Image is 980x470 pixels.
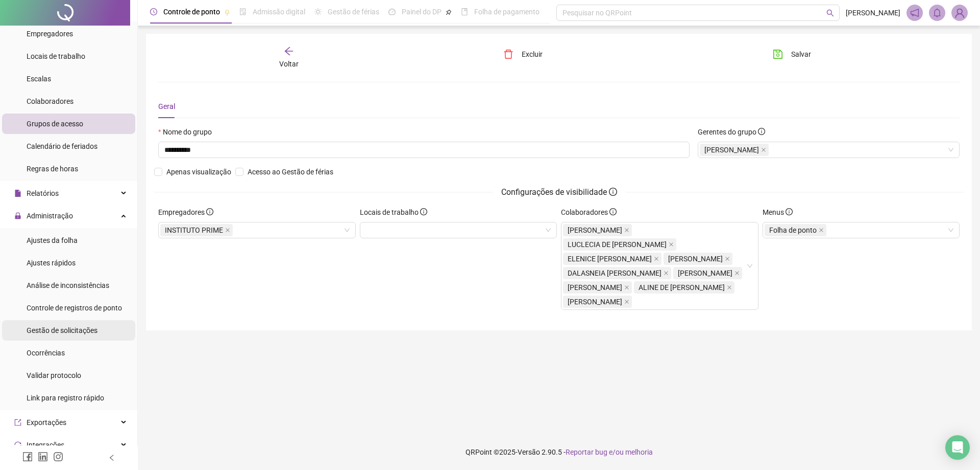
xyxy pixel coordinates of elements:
[664,271,669,276] span: close
[328,8,379,16] span: Gestão de férias
[952,5,967,20] img: 69671
[27,165,78,173] span: Regras de horas
[826,9,834,17] span: search
[158,207,213,218] span: Empregadores
[568,253,652,264] span: ELENICE [PERSON_NAME]
[727,285,732,290] span: close
[786,208,793,215] span: info-circle
[360,207,427,218] span: Locais de trabalho
[160,224,233,236] span: Instituto Prime Ltda.
[388,8,396,15] span: dashboard
[678,267,732,279] span: [PERSON_NAME]
[27,142,97,150] span: Calendário de feriados
[14,441,21,449] span: sync
[165,225,223,236] span: INSTITUTO PRIME
[791,49,811,60] span: Salvar
[108,454,115,461] span: left
[239,8,247,15] span: file-done
[761,147,766,152] span: close
[206,208,213,215] span: info-circle
[158,126,218,138] label: Nome do grupo
[700,144,769,156] span: MARIA DAS GRAÇAS DOS SANTOS
[568,267,661,279] span: DALASNEIA [PERSON_NAME]
[27,441,64,449] span: Integrações
[624,299,629,304] span: close
[563,296,632,308] span: CAUANA DOS SANTOS SILVA
[224,9,230,15] span: pushpin
[503,49,513,59] span: delete
[53,452,63,462] span: instagram
[563,224,632,236] span: VANESSA DOS SANTOS CONCEIÇÃO
[27,281,109,289] span: Análise de inconsistências
[563,238,676,251] span: LUCLECIA DE FREITAS BORGES
[945,435,970,460] div: Open Intercom Messenger
[420,208,427,215] span: info-circle
[758,128,765,135] span: info-circle
[27,189,59,197] span: Relatórios
[609,208,617,215] span: info-circle
[38,452,48,462] span: linkedin
[27,120,83,128] span: Grupos de acesso
[518,448,540,456] span: Versão
[22,452,33,462] span: facebook
[474,8,540,16] span: Folha de pagamento
[162,166,235,177] span: Apenas visualização
[27,371,81,379] span: Validar protocolo
[819,228,824,233] span: close
[668,253,723,264] span: [PERSON_NAME]
[669,242,674,247] span: close
[27,212,73,220] span: Administração
[446,9,452,15] span: pushpin
[496,46,550,62] button: Excluir
[27,52,85,60] span: Locais de trabalho
[568,282,622,293] span: [PERSON_NAME]
[664,253,732,265] span: RAQUEL CORREIA BARBOSA
[563,267,671,279] span: DALASNEIA LIMA ROCHA
[763,207,793,218] span: Menus
[14,419,21,426] span: export
[933,8,942,17] span: bell
[27,418,66,427] span: Exportações
[624,228,629,233] span: close
[639,282,725,293] span: ALINE DE [PERSON_NAME]
[568,239,667,250] span: LUCLECIA DE [PERSON_NAME]
[765,46,819,62] button: Salvar
[27,259,76,267] span: Ajustes rápidos
[14,212,21,219] span: lock
[402,8,442,16] span: Painel do DP
[725,256,730,261] span: close
[150,8,157,15] span: clock-circle
[27,236,78,244] span: Ajustes da folha
[279,60,299,68] span: Voltar
[910,8,919,17] span: notification
[27,30,73,38] span: Empregadores
[158,101,175,112] div: Geral
[225,228,230,233] span: close
[27,326,97,334] span: Gestão de solicitações
[568,225,622,236] span: [PERSON_NAME]
[314,8,322,15] span: sun
[568,296,622,307] span: [PERSON_NAME]
[27,394,104,402] span: Link para registro rápido
[563,281,632,294] span: ANDRESSA DE SOUZA SANTOS
[654,256,659,261] span: close
[698,126,765,138] span: Gerentes do grupo
[522,49,543,60] span: Excluir
[769,226,817,234] span: Folha de ponto
[27,304,122,312] span: Controle de registros de ponto
[493,186,625,198] span: Configurações de visibilidade
[138,434,980,470] footer: QRPoint © 2025 - 2.90.5 -
[566,448,653,456] span: Reportar bug e/ou melhoria
[243,166,337,177] span: Acesso ao Gestão de férias
[634,281,734,294] span: ALINE DE SANTANA MENDES
[563,253,661,265] span: ELENICE FREITAS DOS SANTOS
[253,8,305,16] span: Admissão digital
[609,188,617,196] span: info-circle
[773,49,783,59] span: save
[27,75,51,83] span: Escalas
[27,349,65,357] span: Ocorrências
[284,46,294,56] span: arrow-left
[704,144,759,155] span: [PERSON_NAME]
[163,8,220,16] span: Controle de ponto
[461,8,468,15] span: book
